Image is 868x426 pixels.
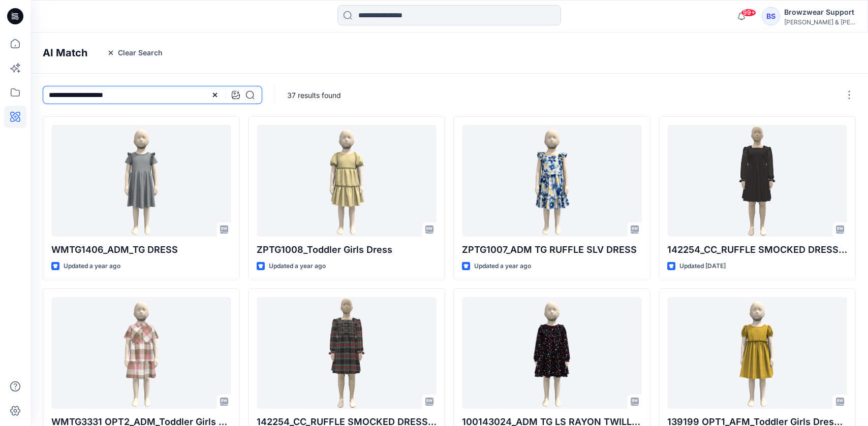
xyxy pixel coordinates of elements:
[51,125,231,237] a: WMTG1406_ADM_TG DRESS
[257,297,437,409] a: 142254_CC_RUFFLE SMOCKED DRESS CHIFFON
[51,297,231,409] a: WMTG3331 OPT2_ADM_Toddler Girls Dress updated 11. 7 cuff
[51,243,231,257] p: WMTG1406_ADM_TG DRESS
[667,243,847,257] p: 142254_CC_RUFFLE SMOCKED DRESS CHIFFON REV 12.22
[741,9,756,17] span: 99+
[269,261,326,272] p: Updated a year ago
[257,243,437,257] p: ZPTG1008_Toddler Girls Dress
[462,243,642,257] p: ZPTG1007_ADM TG RUFFLE SLV DRESS
[474,261,531,272] p: Updated a year ago
[43,47,87,59] h4: AI Match
[784,18,855,26] div: [PERSON_NAME] & [PERSON_NAME]
[462,297,642,409] a: 100143024_ADM TG LS RAYON TWILL FRONT YOKE
[667,125,847,237] a: 142254_CC_RUFFLE SMOCKED DRESS CHIFFON REV 12.22
[100,45,169,61] button: Clear Search
[667,297,847,409] a: 139199 OPT1_AFM_Toddler Girls Dress Sweep 30 11.6.2023
[64,261,120,272] p: Updated a year ago
[679,261,726,272] p: Updated [DATE]
[762,7,780,25] div: BS
[287,90,341,101] p: 37 results found
[257,125,437,237] a: ZPTG1008_Toddler Girls Dress
[784,6,855,18] div: Browzwear Support
[462,125,642,237] a: ZPTG1007_ADM TG RUFFLE SLV DRESS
